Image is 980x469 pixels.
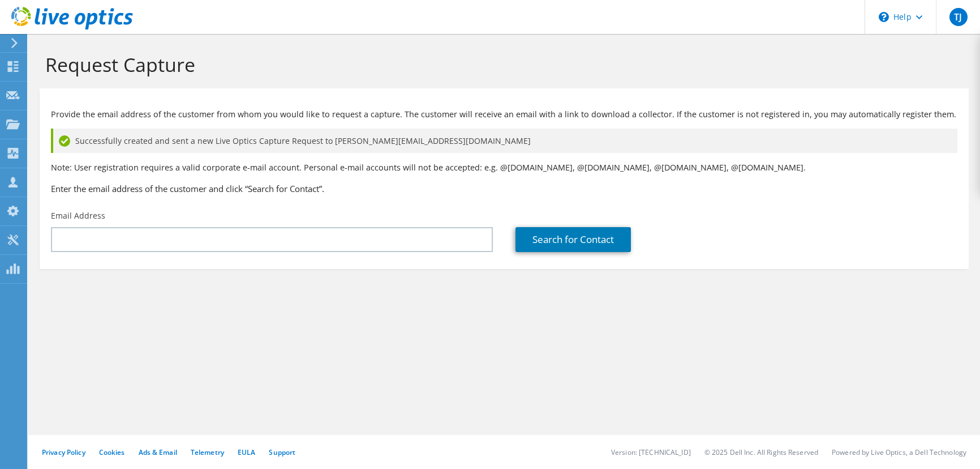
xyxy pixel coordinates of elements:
[611,447,691,457] li: Version: [TECHNICAL_ID]
[99,447,125,457] a: Cookies
[515,227,631,252] a: Search for Contact
[191,447,224,457] a: Telemetry
[704,447,818,457] li: © 2025 Dell Inc. All Rights Reserved
[45,53,957,76] h1: Request Capture
[51,210,105,221] label: Email Address
[42,447,85,457] a: Privacy Policy
[879,12,889,22] svg: \n
[51,182,957,195] h3: Enter the email address of the customer and click “Search for Contact”.
[75,135,531,147] span: Successfully created and sent a new Live Optics Capture Request to [PERSON_NAME][EMAIL_ADDRESS][D...
[238,447,255,457] a: EULA
[832,447,966,457] li: Powered by Live Optics, a Dell Technology
[51,108,957,121] p: Provide the email address of the customer from whom you would like to request a capture. The cust...
[269,447,295,457] a: Support
[139,447,177,457] a: Ads & Email
[949,8,968,26] span: TJ
[51,161,957,174] p: Note: User registration requires a valid corporate e-mail account. Personal e-mail accounts will ...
